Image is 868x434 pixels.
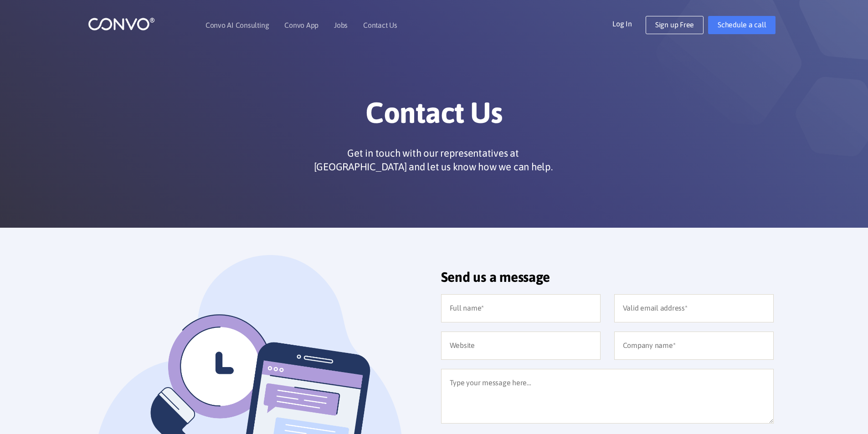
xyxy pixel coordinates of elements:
a: Sign up Free [646,16,704,34]
a: Convo App [284,21,318,29]
a: Schedule a call [708,16,776,34]
input: Company name* [614,332,774,360]
input: Valid email address* [614,294,774,322]
p: Get in touch with our representatives at [GEOGRAPHIC_DATA] and let us know how we can help. [310,146,556,174]
a: Contact Us [363,21,397,29]
a: Log In [612,16,646,31]
img: logo_1.png [88,17,155,31]
h1: Contact Us [181,95,687,137]
h2: Send us a message [441,269,774,292]
a: Jobs [334,21,348,29]
input: Full name* [441,294,601,322]
a: Convo AI Consulting [205,21,269,29]
input: Website [441,332,601,360]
